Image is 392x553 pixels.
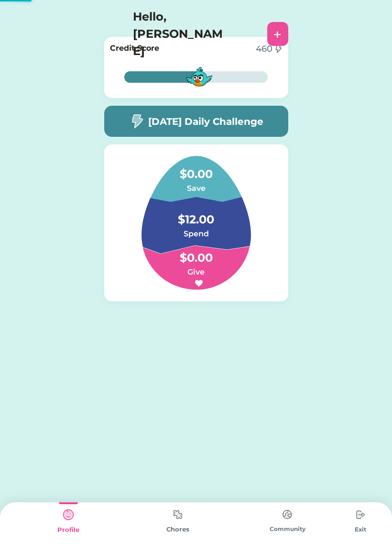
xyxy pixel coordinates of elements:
[133,8,229,60] h4: Hello, [PERSON_NAME]
[342,525,379,534] div: Exit
[233,525,342,533] div: Community
[104,23,125,44] img: yH5BAEAAAAALAAAAAABAAEAAAIBRAA7
[278,505,297,524] img: type%3Dchores%2C%20state%3Ddefault.svg
[273,27,282,41] div: +
[13,525,123,535] div: Profile
[148,266,244,278] h6: Give
[148,240,244,266] h4: $0.00
[119,156,274,290] img: Group%201.svg
[148,114,263,129] h5: [DATE] Daily Challenge
[123,525,232,534] div: Chores
[129,114,144,129] img: image-flash-1--flash-power-connect-charge-electricity-lightning.svg
[184,61,215,92] img: MFN-Bird-Blue.svg
[148,183,244,194] h6: Save
[59,505,78,524] img: type%3Dkids%2C%20state%3Dselected.svg
[148,156,244,183] h4: $0.00
[148,228,244,240] h6: Spend
[168,505,187,524] img: type%3Dchores%2C%20state%3Ddefault.svg
[148,201,244,228] h4: $12.00
[351,505,370,524] img: type%3Dchores%2C%20state%3Ddefault.svg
